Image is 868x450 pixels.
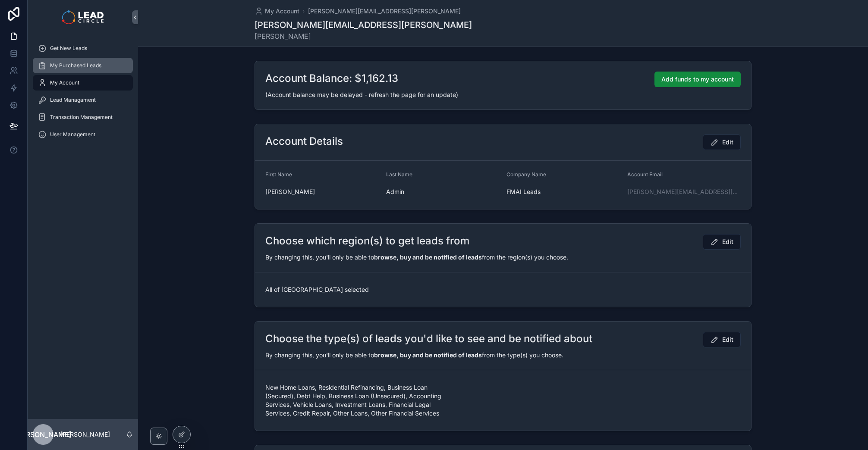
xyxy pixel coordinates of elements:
button: Add funds to my account [654,72,741,87]
a: Lead Managament [33,92,133,108]
span: (Account balance may be delayed - refresh the page for an update) [265,91,458,98]
h2: Choose the type(s) of leads you'd like to see and be notified about [265,332,592,346]
span: First Name [265,171,292,178]
strong: browse, buy and be notified of leads [374,351,482,359]
span: Edit [722,335,733,344]
span: Account Email [627,171,663,178]
p: [PERSON_NAME] [60,430,110,439]
span: User Management [50,131,95,138]
span: Admin [386,187,500,196]
span: Edit [722,138,733,147]
span: [PERSON_NAME] [265,187,379,196]
a: [PERSON_NAME][EMAIL_ADDRESS][PERSON_NAME] [627,187,741,196]
a: [PERSON_NAME][EMAIL_ADDRESS][PERSON_NAME] [308,7,461,16]
a: My Account [33,75,133,91]
button: Edit [703,332,741,347]
button: Edit [703,234,741,250]
strong: browse, buy and be notified of leads [374,253,482,261]
span: My Account [50,79,79,86]
h1: [PERSON_NAME][EMAIL_ADDRESS][PERSON_NAME] [255,19,472,31]
a: My Account [255,7,299,16]
a: User Management [33,127,133,142]
a: Transaction Management [33,109,133,125]
span: [PERSON_NAME] [255,31,472,41]
h2: Account Details [265,134,343,148]
span: Company Name [506,171,546,178]
span: New Home Loans, Residential Refinancing, Business Loan (Secured), Debt Help, Business Loan (Unsec... [265,383,500,418]
span: [PERSON_NAME] [15,429,72,440]
img: App logo [62,10,103,24]
span: All of [GEOGRAPHIC_DATA] selected [265,285,379,294]
span: By changing this, you'll only be able to from the region(s) you choose. [265,253,568,261]
span: By changing this, you'll only be able to from the type(s) you choose. [265,351,563,359]
span: Get New Leads [50,45,87,52]
span: My Account [265,7,299,16]
span: FMAI Leads [506,187,620,196]
span: Lead Managament [50,97,96,103]
span: Add funds to my account [661,75,734,84]
h2: Account Balance: $1,162.13 [265,72,398,85]
a: My Purchased Leads [33,58,133,73]
span: My Purchased Leads [50,62,101,69]
span: Transaction Management [50,114,113,121]
span: Last Name [386,171,412,178]
span: Edit [722,237,733,246]
h2: Choose which region(s) to get leads from [265,234,469,248]
a: Get New Leads [33,41,133,56]
button: Edit [703,134,741,150]
div: scrollable content [28,34,138,153]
